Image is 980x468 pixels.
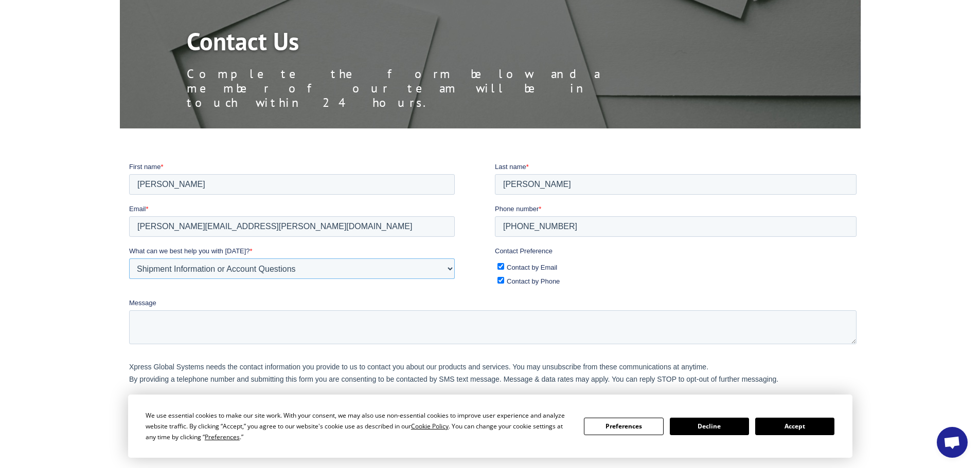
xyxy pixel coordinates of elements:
button: Preferences [584,418,663,435]
span: Preferences [205,433,240,441]
button: Decline [670,418,749,435]
h1: Contact Us [187,29,650,59]
button: Accept [755,418,834,435]
div: Cookie Consent Prompt [128,395,852,458]
a: Open chat [937,427,968,458]
p: Complete the form below and a member of our team will be in touch within 24 hours. [187,67,650,110]
span: Cookie Policy [411,422,449,430]
div: We use essential cookies to make our site work. With your consent, we may also use non-essential ... [146,410,572,442]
